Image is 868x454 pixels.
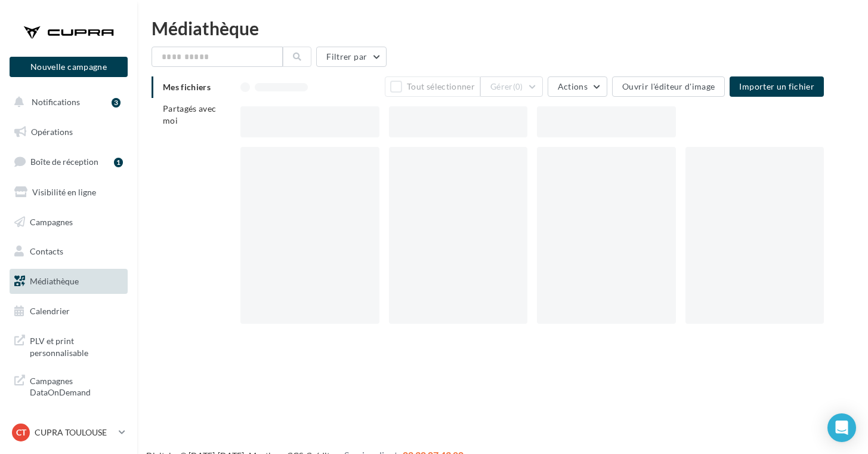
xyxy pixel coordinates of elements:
a: Visibilité en ligne [7,180,130,205]
a: PLV et print personnalisable [7,328,130,363]
span: CT [16,427,26,438]
button: Notifications 3 [7,90,125,115]
span: Mes fichiers [163,82,211,92]
a: Opérations [7,119,130,145]
button: Ouvrir l'éditeur d'image [612,76,725,97]
span: Visibilité en ligne [32,187,96,197]
div: Médiathèque [152,19,854,37]
span: PLV et print personnalisable [30,333,123,358]
a: Campagnes DataOnDemand [7,368,130,403]
span: Campagnes DataOnDemand [30,373,123,398]
button: Tout sélectionner [385,76,480,97]
span: Contacts [30,246,63,256]
a: Médiathèque [7,269,130,294]
a: CT CUPRA TOULOUSE [10,421,128,444]
button: Gérer(0) [480,76,543,97]
span: (0) [513,82,523,91]
span: Partagés avec moi [163,103,217,125]
button: Importer un fichier [730,76,824,97]
button: Actions [548,76,607,97]
button: Filtrer par [316,47,387,67]
span: Opérations [31,127,73,137]
p: CUPRA TOULOUSE [35,427,114,438]
span: Boîte de réception [30,157,98,167]
span: Notifications [32,97,80,107]
a: Boîte de réception1 [7,149,130,174]
div: 1 [114,158,123,167]
a: Calendrier [7,299,130,324]
span: Médiathèque [30,276,79,286]
div: Open Intercom Messenger [827,413,856,442]
a: Campagnes [7,210,130,235]
div: 3 [112,98,121,108]
span: Campagnes [30,216,73,226]
span: Actions [558,81,588,91]
span: Calendrier [30,306,70,316]
span: Importer un fichier [739,81,814,91]
a: Contacts [7,239,130,264]
button: Nouvelle campagne [10,57,128,77]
